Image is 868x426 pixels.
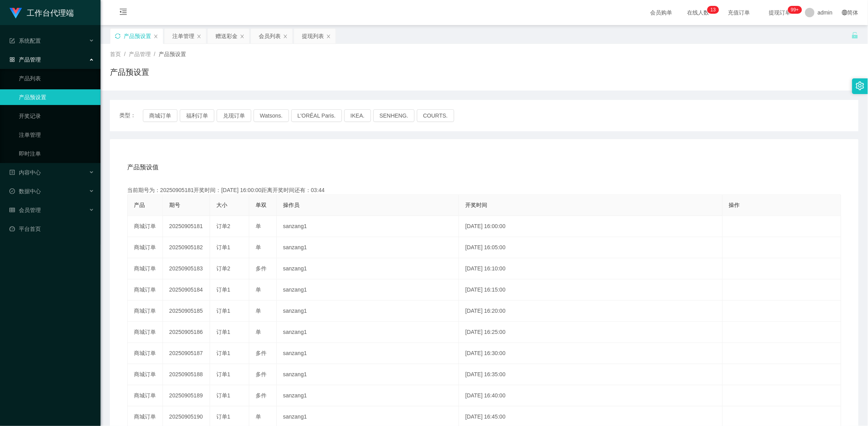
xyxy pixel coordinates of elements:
[216,265,230,272] span: 订单2
[216,350,230,356] span: 订单1
[240,34,245,39] i: 图标: close
[124,29,151,44] div: 产品预设置
[153,34,158,39] i: 图标: close
[259,29,281,44] div: 会员列表
[256,350,267,356] span: 多件
[180,109,214,122] button: 福利订单
[459,364,722,385] td: [DATE] 16:35:00
[291,109,342,122] button: L'ORÉAL Paris.
[110,0,137,25] i: 图标: menu-fold
[197,34,201,39] i: 图标: close
[9,56,41,63] span: 产品管理
[788,6,802,14] sup: 1075
[124,51,126,57] span: /
[9,221,94,237] a: 图标: dashboard平台首页
[128,385,163,406] td: 商城订单
[128,322,163,343] td: 商城订单
[127,163,159,172] span: 产品预设值
[277,237,459,258] td: sanzang1
[163,258,210,279] td: 20250905183
[459,258,722,279] td: [DATE] 16:10:00
[216,329,230,335] span: 订单1
[9,38,41,44] span: 系统配置
[277,258,459,279] td: sanzang1
[277,279,459,301] td: sanzang1
[129,51,151,57] span: 产品管理
[143,109,177,122] button: 商城订单
[134,202,145,208] span: 产品
[163,385,210,406] td: 20250905189
[856,82,864,90] i: 图标: setting
[9,207,15,213] i: 图标: table
[459,301,722,322] td: [DATE] 16:20:00
[119,109,143,122] span: 类型：
[713,6,716,14] p: 3
[459,343,722,364] td: [DATE] 16:30:00
[729,202,740,208] span: 操作
[9,57,15,62] i: 图标: appstore-o
[216,286,230,293] span: 订单1
[256,329,261,335] span: 单
[256,413,261,420] span: 单
[216,223,230,229] span: 订单2
[277,301,459,322] td: sanzang1
[19,108,94,124] a: 开奖记录
[277,322,459,343] td: sanzang1
[163,237,210,258] td: 20250905182
[19,71,94,86] a: 产品列表
[765,10,795,15] span: 提现订单
[302,29,324,44] div: 提现列表
[128,279,163,301] td: 商城订单
[110,51,121,57] span: 首页
[169,202,180,208] span: 期号
[216,202,227,208] span: 大小
[128,216,163,237] td: 商城订单
[154,51,155,57] span: /
[216,308,230,314] span: 订单1
[9,9,74,16] a: 工作台代理端
[256,244,261,250] span: 单
[27,0,74,25] h1: 工作台代理端
[417,109,454,122] button: COURTS.
[459,279,722,301] td: [DATE] 16:15:00
[159,51,186,57] span: 产品预设置
[277,364,459,385] td: sanzang1
[256,371,267,377] span: 多件
[852,32,859,39] i: 图标: unlock
[128,364,163,385] td: 商城订单
[277,385,459,406] td: sanzang1
[459,322,722,343] td: [DATE] 16:25:00
[163,216,210,237] td: 20250905181
[842,10,848,15] i: 图标: global
[683,10,713,15] span: 在线人数
[326,34,331,39] i: 图标: close
[163,364,210,385] td: 20250905188
[344,109,371,122] button: IKEA.
[254,109,289,122] button: Watsons.
[110,66,149,78] h1: 产品预设置
[128,301,163,322] td: 商城订单
[216,29,238,44] div: 赠送彩金
[277,343,459,364] td: sanzang1
[128,258,163,279] td: 商城订单
[9,8,22,19] img: logo.9652507e.png
[9,169,41,176] span: 内容中心
[9,188,41,194] span: 数据中心
[459,216,722,237] td: [DATE] 16:00:00
[128,237,163,258] td: 商城订单
[256,223,261,229] span: 单
[373,109,415,122] button: SENHENG.
[19,127,94,143] a: 注单管理
[459,385,722,406] td: [DATE] 16:40:00
[163,279,210,301] td: 20250905184
[256,286,261,293] span: 单
[256,202,267,208] span: 单双
[459,237,722,258] td: [DATE] 16:05:00
[216,392,230,399] span: 订单1
[283,202,300,208] span: 操作员
[256,308,261,314] span: 单
[172,29,194,44] div: 注单管理
[256,392,267,399] span: 多件
[9,38,15,44] i: 图标: form
[217,109,251,122] button: 兑现订单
